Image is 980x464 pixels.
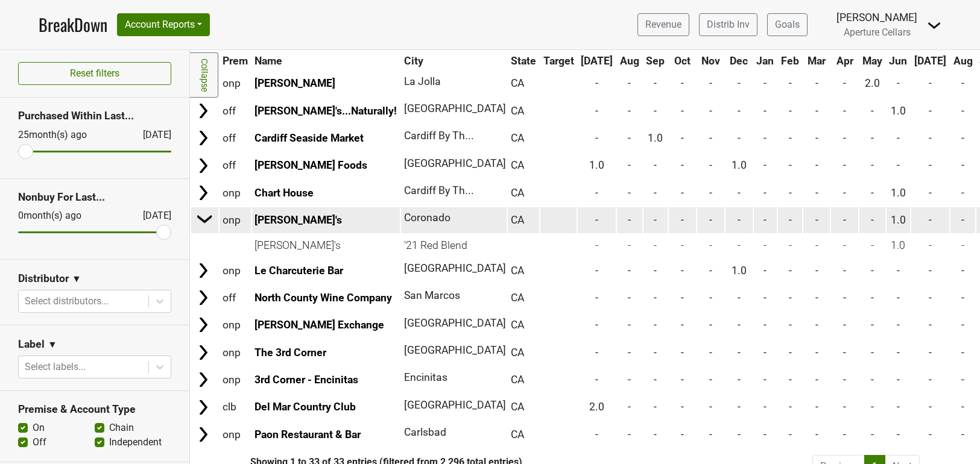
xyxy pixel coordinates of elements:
[929,159,932,171] span: -
[628,214,631,226] span: -
[194,371,212,389] img: Arrow right
[709,265,712,277] span: -
[194,425,212,444] img: Arrow right
[511,319,524,331] span: CA
[254,401,356,413] a: Del Mar Country Club
[511,159,524,171] span: CA
[803,50,830,72] th: Mar: activate to sort column ascending
[681,401,684,413] span: -
[763,319,767,331] span: -
[843,374,846,386] span: -
[815,346,818,359] span: -
[33,421,45,435] label: On
[709,77,712,89] span: -
[589,401,604,413] span: 2.0
[511,401,524,413] span: CA
[929,105,932,117] span: -
[18,338,45,351] h3: Label
[220,394,251,420] td: clb
[871,265,874,277] span: -
[404,102,506,114] span: [GEOGRAPHIC_DATA]
[254,132,364,144] a: Cardiff Seaside Market
[836,10,917,25] div: [PERSON_NAME]
[254,187,314,199] a: Chart House
[511,77,524,89] span: CA
[191,50,218,72] th: &nbsp;: activate to sort column ascending
[511,346,524,359] span: CA
[132,128,171,142] div: [DATE]
[738,214,741,226] span: -
[929,346,932,359] span: -
[254,292,392,304] a: North County Wine Company
[767,13,808,36] a: Goals
[950,50,976,72] th: Aug: activate to sort column ascending
[117,13,210,36] button: Account Reports
[789,214,792,226] span: -
[911,50,949,72] th: Jul: activate to sort column ascending
[961,77,964,89] span: -
[404,426,446,438] span: Carlsbad
[681,428,684,440] span: -
[252,50,400,72] th: Name: activate to sort column ascending
[789,319,792,331] span: -
[738,319,741,331] span: -
[843,159,846,171] span: -
[763,187,767,199] span: -
[654,214,657,226] span: -
[404,212,450,224] span: Coronado
[628,374,631,386] span: -
[628,105,631,117] span: -
[654,428,657,440] span: -
[254,55,282,67] span: Name
[628,319,631,331] span: -
[595,77,598,89] span: -
[961,105,964,117] span: -
[578,50,616,72] th: Jul: activate to sort column ascending
[404,317,506,329] span: [GEOGRAPHIC_DATA]
[109,421,134,435] label: Chain
[871,132,874,144] span: -
[815,132,818,144] span: -
[763,265,767,277] span: -
[843,346,846,359] span: -
[223,55,248,67] span: Prem
[897,292,900,304] span: -
[511,374,524,386] span: CA
[815,214,818,226] span: -
[648,132,663,144] span: 1.0
[628,159,631,171] span: -
[897,374,900,386] span: -
[709,214,712,226] span: -
[654,292,657,304] span: -
[33,435,46,450] label: Off
[628,428,631,440] span: -
[220,257,251,283] td: onp
[961,319,964,331] span: -
[929,187,932,199] span: -
[681,132,684,144] span: -
[843,214,846,226] span: -
[654,159,657,171] span: -
[194,289,212,307] img: Arrow right
[254,374,358,386] a: 3rd Corner - Encinitas
[511,214,524,226] span: CA
[891,214,906,226] span: 1.0
[929,265,932,277] span: -
[897,132,900,144] span: -
[669,234,696,256] td: -
[871,214,874,226] span: -
[961,292,964,304] span: -
[843,292,846,304] span: -
[763,159,767,171] span: -
[643,234,668,256] td: -
[871,401,874,413] span: -
[18,128,114,142] div: 25 month(s) ago
[843,401,846,413] span: -
[595,319,598,331] span: -
[929,401,932,413] span: -
[961,159,964,171] span: -
[404,157,506,169] span: [GEOGRAPHIC_DATA]
[929,214,932,226] span: -
[254,214,342,226] a: [PERSON_NAME]'s
[843,187,846,199] span: -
